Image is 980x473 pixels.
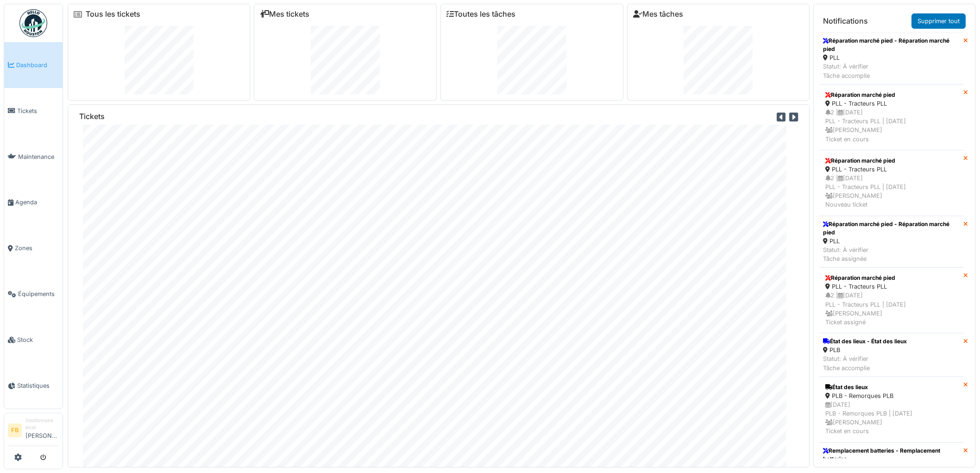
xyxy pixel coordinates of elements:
div: 2 | [DATE] PLL - Tracteurs PLL | [DATE] [PERSON_NAME] Nouveau ticket [825,174,957,209]
div: Statut: À vérifier Tâche accomplie [823,62,960,80]
div: État des lieux - État des lieux [823,337,907,346]
div: PLL - Tracteurs PLL [825,99,957,108]
a: Réparation marché pied PLL - Tracteurs PLL 2 |[DATE]PLL - Tracteurs PLL | [DATE] [PERSON_NAME]Nou... [819,150,963,216]
img: Badge_color-CXgf-gQk.svg [19,9,47,37]
div: PLL [823,53,960,62]
span: Agenda [15,198,59,207]
a: Maintenance [4,134,63,180]
span: Maintenance [18,152,59,161]
a: Agenda [4,180,63,226]
div: PLB [823,346,907,354]
span: Équipements [18,290,59,298]
span: Stock [17,335,59,344]
div: État des lieux [825,383,957,391]
div: PLL - Tracteurs PLL [825,165,957,174]
div: Statut: À vérifier Tâche assignée [823,246,960,263]
a: Statistiques [4,363,63,409]
div: Gestionnaire local [25,417,59,431]
a: Équipements [4,271,63,317]
div: Statut: À vérifier Tâche accomplie [823,354,907,372]
a: Stock [4,317,63,363]
a: Tickets [4,88,63,134]
a: Toutes les tâches [446,10,515,19]
div: 2 | [DATE] PLL - Tracteurs PLL | [DATE] [PERSON_NAME] Ticket assigné [825,291,957,327]
a: Réparation marché pied - Réparation marché pied PLL Statut: À vérifierTâche accomplie [819,32,963,84]
li: [PERSON_NAME] [25,417,59,444]
a: Tous les tickets [86,10,140,19]
a: Supprimer tout [911,13,966,29]
a: Mes tickets [260,10,309,19]
h6: Tickets [79,112,105,121]
div: Réparation marché pied - Réparation marché pied [823,220,960,237]
a: État des lieux PLB - Remorques PLB [DATE]PLB - Remorques PLB | [DATE] [PERSON_NAME]Ticket en cours [819,377,963,442]
span: Statistiques [17,381,59,390]
a: Zones [4,226,63,271]
div: PLL [823,237,960,246]
a: Dashboard [4,42,63,88]
div: Réparation marché pied [825,274,957,282]
div: Réparation marché pied [825,157,957,165]
div: Réparation marché pied [825,91,957,99]
a: FB Gestionnaire local[PERSON_NAME] [8,417,59,446]
div: Remplacement batteries - Remplacement batteries [823,447,960,463]
h6: Notifications [823,17,868,25]
span: Dashboard [16,61,59,69]
div: PLB - Remorques PLB [825,391,957,400]
li: FB [8,423,22,437]
span: Tickets [17,107,59,115]
div: Réparation marché pied - Réparation marché pied [823,37,960,53]
div: 2 | [DATE] PLL - Tracteurs PLL | [DATE] [PERSON_NAME] Ticket en cours [825,108,957,144]
span: Zones [15,244,59,252]
a: Mes tâches [633,10,683,19]
a: Réparation marché pied PLL - Tracteurs PLL 2 |[DATE]PLL - Tracteurs PLL | [DATE] [PERSON_NAME]Tic... [819,84,963,150]
div: [DATE] PLB - Remorques PLB | [DATE] [PERSON_NAME] Ticket en cours [825,400,957,436]
a: Réparation marché pied - Réparation marché pied PLL Statut: À vérifierTâche assignée [819,216,963,268]
a: Réparation marché pied PLL - Tracteurs PLL 2 |[DATE]PLL - Tracteurs PLL | [DATE] [PERSON_NAME]Tic... [819,267,963,333]
div: PLL - Tracteurs PLL [825,282,957,291]
a: État des lieux - État des lieux PLB Statut: À vérifierTâche accomplie [819,333,963,377]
